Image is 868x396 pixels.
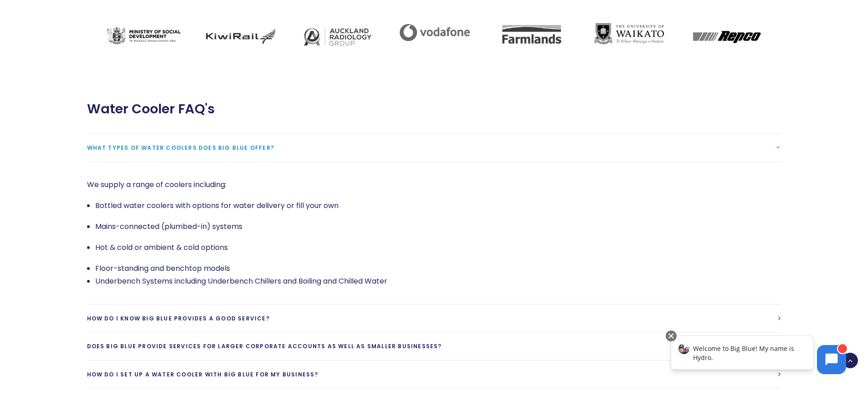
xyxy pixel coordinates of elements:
span: What types of water coolers does Big Blue offer? [87,144,275,152]
span: Does Big Blue provide services for larger corporate accounts as well as smaller businesses? [87,342,442,350]
iframe: Chatbot [662,329,855,383]
p: Mains-connected (plumbed-in) systems [95,220,781,233]
span: How do I set up a water cooler with Big Blue for my business? [87,371,318,378]
p: Floor-standing and benchtop models [95,262,781,275]
span: Water Cooler FAQ's [87,101,215,117]
a: What types of water coolers does Big Blue offer? [87,134,781,162]
li: Underbench Systems including Underbench Chillers and Boiling and Chilled Water [95,275,781,288]
a: How do I know Big Blue provides a good service? [87,305,781,332]
a: Does Big Blue provide services for larger corporate accounts as well as smaller businesses? [87,332,781,360]
p: We supply a range of coolers including: [87,178,781,191]
span: How do I know Big Blue provides a good service? [87,315,270,322]
a: How do I set up a water cooler with Big Blue for my business? [87,360,781,388]
p: Bottled water coolers with options for water delivery or fill your own [95,199,781,212]
p: Hot & cold or ambient & cold options [95,241,781,254]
